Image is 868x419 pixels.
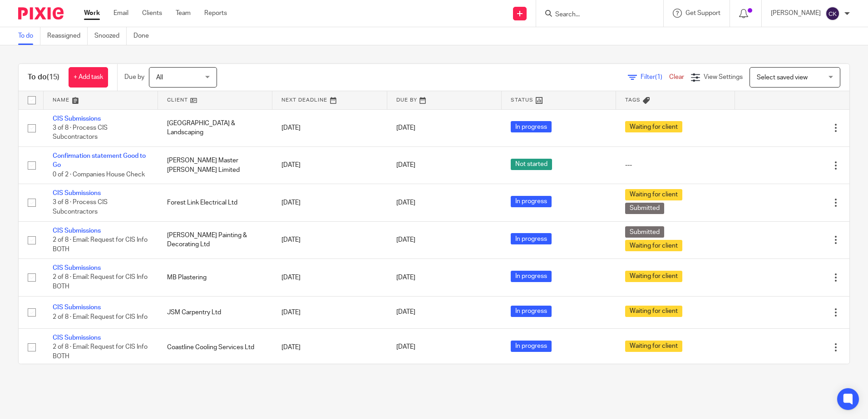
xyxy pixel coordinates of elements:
td: Coastline Cooling Services Ltd [158,329,272,366]
a: Clear [669,74,684,80]
a: Done [133,27,156,45]
span: Submitted [625,203,664,214]
td: [GEOGRAPHIC_DATA] & Landscaping [158,109,272,146]
span: [DATE] [396,162,415,169]
span: [DATE] [396,237,415,243]
td: JSM Carpentry Ltd [158,296,272,328]
td: [DATE] [272,259,387,296]
a: + Add task [69,67,108,88]
td: [PERSON_NAME] Master [PERSON_NAME] Limited [158,146,272,184]
span: 3 of 8 · Process CIS Subcontractors [53,200,108,215]
span: Tags [625,97,641,102]
span: Waiting for client [625,306,682,317]
span: Waiting for client [625,341,682,352]
span: In progress [511,121,552,132]
p: [PERSON_NAME] [771,9,821,18]
span: Filter [641,74,669,80]
span: [DATE] [396,344,415,351]
span: Waiting for client [625,271,682,282]
h1: To do [28,73,59,82]
span: Select saved view [757,74,808,81]
a: Reassigned [47,27,88,45]
a: To do [18,27,40,45]
td: [PERSON_NAME] Painting & Decorating Ltd [158,221,272,258]
span: In progress [511,196,552,207]
span: View Settings [704,74,743,80]
td: [DATE] [272,221,387,258]
a: Work [84,9,100,18]
img: Pixie [18,7,64,19]
span: [DATE] [396,274,415,281]
td: [DATE] [272,184,387,221]
a: CIS Submissions [53,265,101,271]
span: [DATE] [396,125,415,131]
span: In progress [511,306,552,317]
span: 3 of 8 · Process CIS Subcontractors [53,125,108,141]
span: (1) [655,74,662,80]
span: 2 of 8 · Email: Request for CIS Info BOTH [53,274,148,290]
td: [DATE] [272,329,387,366]
span: [DATE] [396,309,415,316]
span: 0 of 2 · Companies House Check [53,171,145,178]
a: Reports [204,9,227,18]
input: Search [554,11,636,19]
div: --- [625,161,726,170]
a: Snoozed [94,27,127,45]
span: [DATE] [396,200,415,206]
span: (15) [47,73,59,81]
span: Not started [511,159,552,170]
a: CIS Submissions [53,304,101,311]
a: Email [113,9,128,18]
td: MB Plastering [158,259,272,296]
td: [DATE] [272,146,387,184]
a: Confirmation statement Good to Go [53,153,146,168]
span: 2 of 8 · Email: Request for CIS Info BOTH [53,237,148,253]
span: Waiting for client [625,121,682,132]
td: [DATE] [272,109,387,146]
a: CIS Submissions [53,116,101,122]
span: Waiting for client [625,189,682,200]
td: [DATE] [272,296,387,328]
a: CIS Submissions [53,335,101,341]
span: Get Support [686,10,720,16]
span: Submitted [625,226,664,238]
span: In progress [511,233,552,244]
span: 2 of 8 · Email: Request for CIS Info BOTH [53,344,148,360]
a: CIS Submissions [53,228,101,234]
p: Due by [124,73,144,82]
span: In progress [511,341,552,352]
td: Forest Link Electrical Ltd [158,184,272,221]
span: 2 of 8 · Email: Request for CIS Info [53,314,148,320]
span: In progress [511,271,552,282]
span: All [156,74,163,81]
a: Clients [142,9,162,18]
a: Team [176,9,191,18]
img: svg%3E [825,6,840,21]
a: CIS Submissions [53,190,101,196]
span: Waiting for client [625,240,682,251]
